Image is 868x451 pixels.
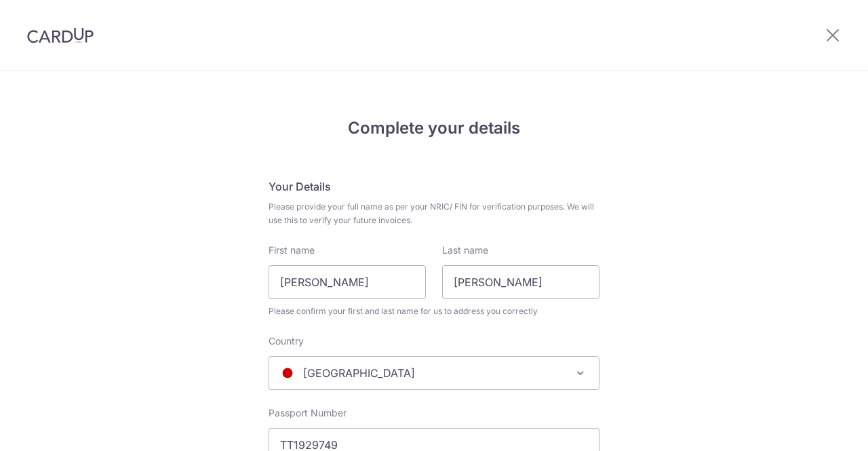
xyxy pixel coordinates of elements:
span: translation missing: en.user_details.form.label.country [269,335,304,347]
span: Please confirm your first and last name for us to address you correctly [269,305,599,318]
input: Last name [442,265,599,299]
input: First Name [269,265,426,299]
h4: Complete your details [269,116,599,140]
label: First name [269,243,315,257]
h5: Your Details [269,178,599,195]
label: Passport Number [269,406,347,420]
span: Please provide your full name as per your NRIC/ FIN for verification purposes. We will use this t... [269,200,599,227]
img: CardUp [27,27,94,43]
span: Japan [269,356,599,390]
span: Japan [269,357,599,389]
label: Last name [442,243,488,257]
